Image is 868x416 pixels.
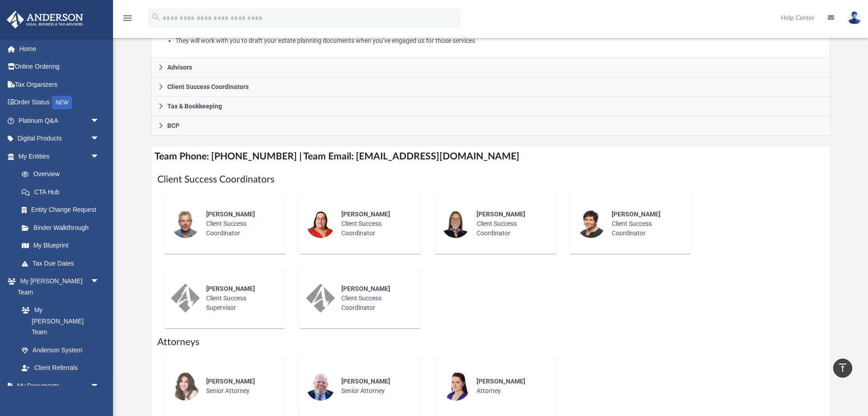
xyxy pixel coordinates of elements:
[476,378,525,385] span: [PERSON_NAME]
[151,12,161,22] i: search
[157,336,824,349] h1: Attorneys
[335,203,414,244] div: Client Success Coordinator
[470,370,549,402] div: Attorney
[441,209,470,238] img: thumbnail
[90,130,108,148] span: arrow_drop_down
[167,64,192,70] span: Advisors
[13,254,113,272] a: Tax Due Dates
[6,40,113,58] a: Home
[90,377,108,395] span: arrow_drop_down
[13,301,104,341] a: My [PERSON_NAME] Team
[167,103,222,109] span: Tax & Bookkeeping
[200,278,279,319] div: Client Success Supervisor
[605,203,684,244] div: Client Success Coordinator
[151,97,830,116] a: Tax & Bookkeeping
[306,372,335,401] img: thumbnail
[6,272,108,301] a: My [PERSON_NAME] Teamarrow_drop_down
[576,209,605,238] img: thumbnail
[6,58,113,76] a: Online Ordering
[13,165,113,183] a: Overview
[306,209,335,238] img: thumbnail
[341,210,390,218] span: [PERSON_NAME]
[167,122,179,129] span: BCP
[335,370,414,402] div: Senior Attorney
[4,11,86,28] img: Anderson Advisors Platinum Portal
[171,209,200,238] img: thumbnail
[171,372,200,401] img: thumbnail
[6,93,113,112] a: Order StatusNEW
[122,17,133,23] a: menu
[122,13,133,23] i: menu
[151,116,830,136] a: BCP
[167,84,249,90] span: Client Success Coordinators
[206,378,255,385] span: [PERSON_NAME]
[90,112,108,130] span: arrow_drop_down
[6,112,113,130] a: Platinum Q&Aarrow_drop_down
[837,362,848,373] i: vertical_align_top
[341,378,390,385] span: [PERSON_NAME]
[6,75,113,93] a: Tax Organizers
[833,359,852,378] a: vertical_align_top
[13,201,113,219] a: Entity Change Request
[157,173,824,186] h1: Client Success Coordinators
[6,130,113,148] a: Digital Productsarrow_drop_down
[441,372,470,401] img: thumbnail
[13,219,113,237] a: Binder Walkthrough
[13,237,108,255] a: My Blueprint
[341,285,390,292] span: [PERSON_NAME]
[52,96,72,109] div: NEW
[151,58,830,77] a: Advisors
[476,210,525,218] span: [PERSON_NAME]
[13,359,108,377] a: Client Referrals
[206,285,255,292] span: [PERSON_NAME]
[151,77,830,97] a: Client Success Coordinators
[848,11,861,24] img: User Pic
[13,183,113,201] a: CTA Hub
[171,284,200,313] img: thumbnail
[13,341,108,359] a: Anderson System
[335,278,414,319] div: Client Success Coordinator
[151,146,830,167] h4: Team Phone: [PHONE_NUMBER] | Team Email: [EMAIL_ADDRESS][DOMAIN_NAME]
[306,284,335,313] img: thumbnail
[175,35,824,47] li: They will work with you to draft your estate planning documents when you’ve engaged us for those ...
[470,203,549,244] div: Client Success Coordinator
[200,370,279,402] div: Senior Attorney
[6,377,108,395] a: My Documentsarrow_drop_down
[6,147,113,165] a: My Entitiesarrow_drop_down
[90,272,108,291] span: arrow_drop_down
[206,210,255,218] span: [PERSON_NAME]
[612,210,660,218] span: [PERSON_NAME]
[90,147,108,166] span: arrow_drop_down
[200,203,279,244] div: Client Success Coordinator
